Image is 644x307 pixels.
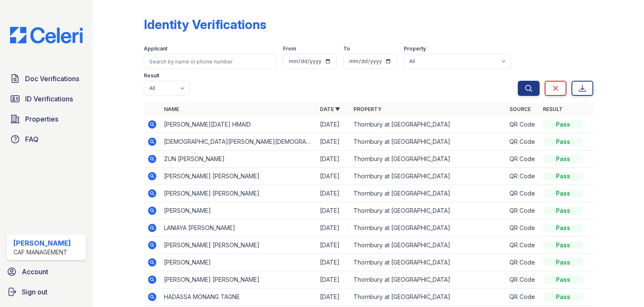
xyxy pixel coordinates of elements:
td: [DATE] [317,168,350,185]
a: Account [3,263,89,280]
td: LANIAYA [PERSON_NAME] [161,220,317,237]
td: [PERSON_NAME] [161,202,317,220]
span: Sign out [22,287,47,297]
a: Properties [7,111,86,127]
div: Pass [543,172,583,180]
td: Thornbury at [GEOGRAPHIC_DATA] [350,133,506,151]
td: [PERSON_NAME] [PERSON_NAME] [161,271,317,288]
td: [DATE] [317,254,350,271]
div: Pass [543,155,583,163]
td: [DATE] [317,133,350,151]
td: Thornbury at [GEOGRAPHIC_DATA] [350,288,506,306]
a: Source [509,106,531,112]
td: QR Code [506,220,540,237]
input: Search by name or phone number [144,54,276,69]
label: Applicant [144,45,167,52]
span: Account [22,267,48,277]
td: ZUN [PERSON_NAME] [161,151,317,168]
td: Thornbury at [GEOGRAPHIC_DATA] [350,168,506,185]
span: Properties [25,114,58,124]
div: Pass [543,293,583,301]
div: [PERSON_NAME] [13,238,71,248]
div: Pass [543,275,583,284]
td: [PERSON_NAME][DATE] HMAID [161,116,317,133]
label: Result [144,72,159,79]
a: FAQ [7,131,86,148]
label: To [343,45,350,52]
td: QR Code [506,271,540,288]
a: Date ▼ [320,106,340,112]
td: QR Code [506,202,540,220]
td: Thornbury at [GEOGRAPHIC_DATA] [350,151,506,168]
div: Pass [543,138,583,146]
td: [DATE] [317,116,350,133]
div: Pass [543,189,583,198]
div: Pass [543,206,583,215]
td: QR Code [506,254,540,271]
td: Thornbury at [GEOGRAPHIC_DATA] [350,237,506,254]
a: ID Verifications [7,90,86,107]
td: [DATE] [317,220,350,237]
td: [PERSON_NAME] [PERSON_NAME] [161,237,317,254]
div: Pass [543,120,583,129]
span: Doc Verifications [25,74,79,84]
td: Thornbury at [GEOGRAPHIC_DATA] [350,220,506,237]
div: CAF Management [13,248,71,257]
label: From [283,45,296,52]
td: [DATE] [317,185,350,202]
span: FAQ [25,134,39,144]
div: Identity Verifications [144,17,266,32]
td: [DATE] [317,271,350,288]
td: Thornbury at [GEOGRAPHIC_DATA] [350,202,506,220]
td: QR Code [506,116,540,133]
a: Doc Verifications [7,70,86,87]
img: CE_Logo_Blue-a8612792a0a2168367f1c8372b55b34899dd931a85d93a1a3d3e32e68fde9ad4.png [3,27,89,43]
td: QR Code [506,168,540,185]
a: Sign out [3,283,89,300]
td: Thornbury at [GEOGRAPHIC_DATA] [350,271,506,288]
td: [PERSON_NAME] [PERSON_NAME] [161,185,317,202]
a: Property [353,106,382,112]
td: HADASSA MONANG TAGNE [161,288,317,306]
td: [PERSON_NAME] [161,254,317,271]
label: Property [404,45,426,52]
div: Pass [543,258,583,267]
td: [PERSON_NAME] [PERSON_NAME] [161,168,317,185]
td: [DATE] [317,151,350,168]
td: [DATE] [317,237,350,254]
td: QR Code [506,151,540,168]
td: [DATE] [317,202,350,220]
td: Thornbury at [GEOGRAPHIC_DATA] [350,185,506,202]
a: Name [164,106,179,112]
td: Thornbury at [GEOGRAPHIC_DATA] [350,116,506,133]
div: Pass [543,224,583,232]
td: QR Code [506,185,540,202]
div: Pass [543,241,583,249]
a: Result [543,106,563,112]
td: Thornbury at [GEOGRAPHIC_DATA] [350,254,506,271]
span: ID Verifications [25,94,73,104]
td: [DEMOGRAPHIC_DATA][PERSON_NAME][DEMOGRAPHIC_DATA] [PERSON_NAME] [161,133,317,151]
td: [DATE] [317,288,350,306]
td: QR Code [506,237,540,254]
td: QR Code [506,133,540,151]
td: QR Code [506,288,540,306]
